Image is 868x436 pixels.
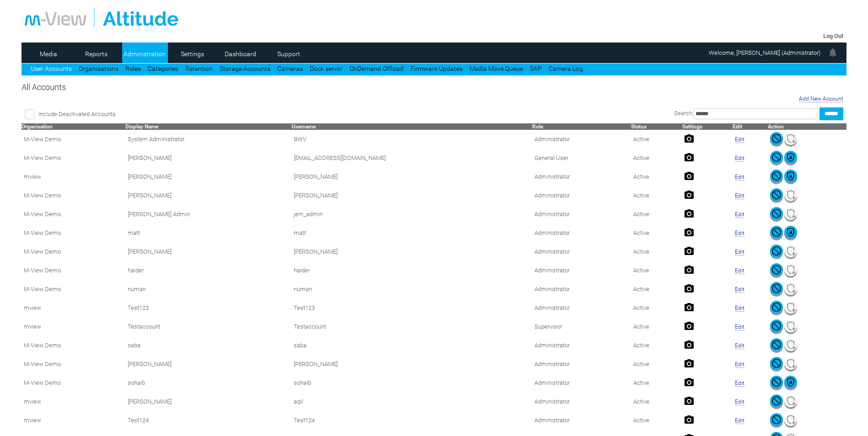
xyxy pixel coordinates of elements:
[22,82,66,92] span: All Accounts
[294,192,338,199] span: Jerri
[709,49,820,56] span: Welcome, [PERSON_NAME] (Administrator)
[784,188,797,201] img: mfa-shield-white-icon.svg
[735,155,744,162] a: Edit
[770,289,783,296] a: Deactivate
[770,233,783,240] a: Deactivate
[735,230,744,237] a: Edit
[294,361,338,367] span: gavin
[631,336,682,355] td: Active
[770,319,783,332] img: user-active-green-icon.svg
[24,398,41,405] span: mview
[770,394,783,407] img: user-active-green-icon.svg
[294,398,303,405] span: aqil
[770,132,783,145] img: user-active-green-icon.svg
[784,196,797,202] a: MFA Not Set
[784,214,797,221] a: MFA Not Set
[31,65,72,72] a: User Accounts
[530,65,542,72] a: SAP
[532,298,631,317] td: Administrator
[827,47,838,58] img: bell24.png
[770,139,783,146] a: Deactivate
[24,136,61,143] span: M-View Demo
[685,265,694,274] img: camera24.png
[532,280,631,298] td: Administrator
[770,226,783,239] img: user-active-green-icon.svg
[770,357,783,370] img: user-active-green-icon.svg
[532,336,631,355] td: Administrator
[310,65,343,72] a: Dock server
[685,284,694,293] img: camera24.png
[685,340,694,349] img: camera24.png
[631,130,682,149] td: Active
[784,139,797,146] a: MFA Not Set
[24,173,41,180] span: mview
[128,229,140,236] span: Contact Method: SMS and Email
[784,357,797,370] img: mfa-shield-white-icon.svg
[735,305,744,312] a: Edit
[770,177,783,184] a: Deactivate
[148,65,178,72] a: Categories
[770,245,783,257] img: user-active-green-icon.svg
[784,338,797,351] img: mfa-shield-white-icon.svg
[128,192,172,199] span: Contact Method: SMS and Email
[784,420,797,427] a: MFA Not Set
[128,267,144,274] span: Contact Method: SMS and Email
[784,233,797,240] a: Reset MFA
[22,123,53,130] a: Organisation
[735,399,744,405] a: Edit
[631,298,682,317] td: Active
[784,151,797,164] img: mfa-shield-green-icon.svg
[410,65,463,72] a: Firmware Updates
[631,392,682,411] td: Active
[532,242,631,261] td: Administrator
[532,167,631,186] td: Administrator
[685,321,694,330] img: camera24.png
[128,248,172,255] span: Contact Method: SMS and Email
[770,271,783,277] a: Deactivate
[770,402,783,409] a: Deactivate
[784,301,797,314] img: mfa-shield-white-icon.svg
[128,417,149,424] span: Contact Method: SMS and Email
[770,263,783,276] img: user-active-green-icon.svg
[735,417,744,424] a: Edit
[784,402,797,409] a: MFA Not Set
[24,304,41,311] span: mview
[128,154,172,161] span: Contact Method: Email
[24,229,61,236] span: M-View Demo
[128,173,172,180] span: Contact Method: SMS
[549,65,583,72] a: Camera Log
[532,392,631,411] td: Administrator
[770,346,783,352] a: Deactivate
[294,304,315,311] span: Test123
[784,271,797,277] a: MFA Not Set
[26,47,70,61] a: Media
[631,223,682,242] td: Active
[266,47,311,61] a: Support
[24,211,61,218] span: M-View Demo
[128,342,140,349] span: Contact Method: SMS and Email
[532,186,631,205] td: Administrator
[784,170,797,182] img: mfa-shield-green-icon.svg
[784,289,797,296] a: MFA Not Set
[128,398,172,405] span: Contact Method: SMS and Email
[784,327,797,334] a: MFA Not Set
[770,338,783,351] img: user-active-green-icon.svg
[685,415,694,424] img: camera24.png
[294,323,326,330] span: Testaccount
[532,205,631,223] td: Administrator
[770,188,783,201] img: user-active-green-icon.svg
[631,123,647,130] a: Status
[682,123,733,130] th: Settings
[685,378,694,387] img: camera24.png
[318,107,843,120] div: Search:
[685,153,694,162] img: camera24.png
[532,317,631,336] td: Supervisor
[770,383,783,390] a: Deactivate
[631,261,682,280] td: Active
[823,32,843,39] a: Log Out
[784,207,797,220] img: mfa-shield-white-icon.svg
[24,267,61,274] span: M-View Demo
[784,394,797,407] img: mfa-shield-white-icon.svg
[24,248,61,255] span: M-View Demo
[294,267,310,274] span: haider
